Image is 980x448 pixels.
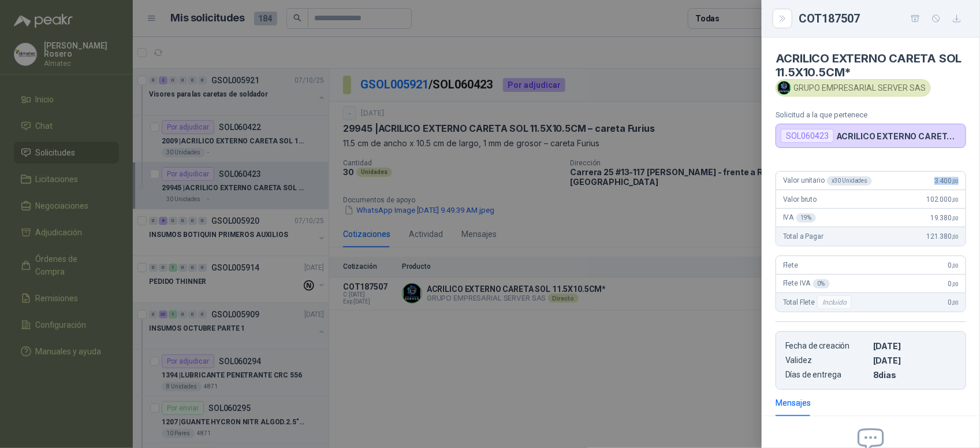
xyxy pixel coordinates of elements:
span: Total Flete [783,295,854,309]
span: 102.000 [926,195,959,203]
div: x 30 Unidades [827,176,872,186]
p: Solicitud a la que pertenece [776,110,966,119]
span: 19.380 [930,214,959,222]
p: [DATE] [873,356,956,365]
div: GRUPO EMPRESARIAL SERVER SAS [776,79,931,97]
span: Flete IVA [783,279,830,288]
div: 19 % [796,213,817,223]
span: ,00 [952,281,959,287]
div: 0 % [813,279,830,288]
span: ,00 [952,178,959,184]
span: ,00 [952,234,959,240]
span: ,00 [952,197,959,203]
span: ,00 [952,215,959,221]
span: Flete [783,261,798,269]
span: ,00 [952,299,959,306]
p: [DATE] [873,341,956,351]
span: Total a Pagar [783,232,824,240]
span: 3.400 [934,177,959,185]
p: Validez [785,356,869,365]
div: Mensajes [776,397,811,409]
span: Valor unitario [783,176,872,186]
span: 0 [948,280,959,288]
span: 0 [948,298,959,306]
div: SOL060423 [781,129,834,143]
p: ACRILICO EXTERNO CARETA SOL 11.5X10.5CM – careta Furius [836,131,961,141]
button: Close [776,12,789,25]
span: 0 [948,261,959,269]
p: Fecha de creación [785,341,869,351]
span: 121.380 [926,232,959,240]
span: ,00 [952,262,959,269]
span: IVA [783,213,816,223]
h4: ACRILICO EXTERNO CARETA SOL 11.5X10.5CM* [776,51,966,79]
img: Company Logo [778,82,791,94]
p: 8 dias [873,370,956,380]
p: Días de entrega [785,370,869,380]
div: Incluido [817,295,852,309]
div: COT187507 [799,9,966,28]
span: Valor bruto [783,195,817,203]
